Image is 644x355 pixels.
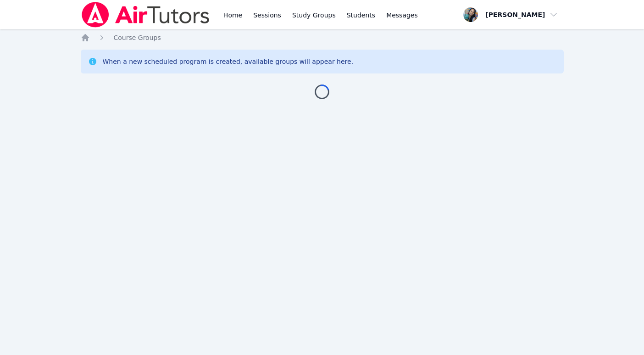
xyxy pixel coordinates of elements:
[81,33,564,42] nav: Breadcrumb
[114,33,161,42] a: Course Groups
[386,11,418,20] span: Messages
[81,2,211,28] img: Air Tutors
[114,34,161,41] span: Course Groups
[103,57,354,66] div: When a new scheduled program is created, available groups will appear here.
